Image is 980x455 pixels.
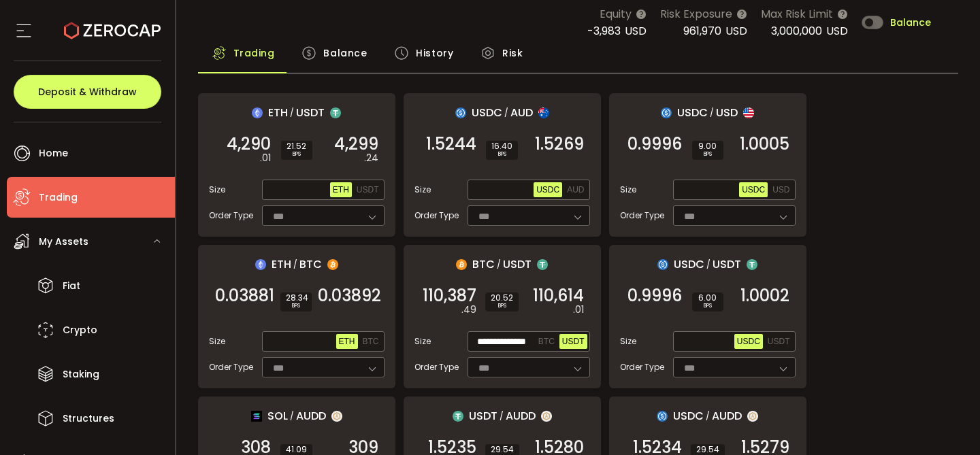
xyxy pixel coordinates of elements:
[38,87,137,97] span: Deposit & Withdraw
[39,232,88,252] span: My Assets
[698,142,718,150] span: 9.00
[414,184,431,196] span: Size
[740,289,789,303] span: 1.0002
[706,410,710,422] em: /
[620,361,664,373] span: Order Type
[416,39,453,67] span: History
[536,334,557,349] button: BTC
[491,302,513,310] i: BPS
[504,107,508,119] em: /
[491,150,512,158] i: BPS
[318,289,381,303] span: 0.03892
[627,137,682,151] span: 0.9996
[772,185,789,195] span: USD
[890,18,931,27] span: Balance
[740,137,789,151] span: 1.0005
[734,334,763,349] button: USDC
[233,39,275,67] span: Trading
[506,407,536,424] span: AUDD
[428,441,476,454] span: 1.5235
[698,302,718,310] i: BPS
[209,335,225,348] span: Size
[741,441,789,454] span: 1.5279
[562,337,585,346] span: USDT
[209,361,253,373] span: Order Type
[500,410,504,422] em: /
[661,107,672,118] img: usdc_portfolio.svg
[255,259,266,270] img: eth_portfolio.svg
[673,407,704,424] span: USDC
[771,23,822,39] span: 3,000,000
[293,258,297,271] em: /
[348,441,378,454] span: 309
[491,142,512,150] span: 16.40
[267,407,288,424] span: SOL
[327,259,338,270] img: btc_portfolio.svg
[423,289,476,303] span: 110,387
[625,23,647,39] span: USD
[455,107,466,118] img: usdc_portfolio.svg
[770,182,792,197] button: USD
[364,151,378,165] em: .24
[260,151,271,165] em: .01
[716,104,738,121] span: USD
[272,256,291,273] span: ETH
[360,334,382,349] button: BTC
[357,185,379,195] span: USDT
[620,209,664,222] span: Order Type
[497,258,501,271] em: /
[299,256,322,273] span: BTC
[414,335,431,348] span: Size
[333,185,349,195] span: ETH
[426,137,476,151] span: 1.5244
[414,361,459,373] span: Order Type
[536,185,559,195] span: USDC
[698,150,718,158] i: BPS
[737,337,760,346] span: USDC
[826,23,848,39] span: USD
[354,182,382,197] button: USDT
[251,411,262,422] img: sol_portfolio.png
[286,294,306,302] span: 28.34
[339,337,355,346] span: ETH
[268,104,288,121] span: ETH
[331,411,342,422] img: zuPXiwguUFiBOIQyqLOiXsnnNitlx7q4LCwEbLHADjIpTka+Lip0HH8D0VTrd02z+wEAAAAASUVORK5CYII=
[725,23,747,39] span: USD
[696,445,719,454] span: 29.54
[765,334,793,349] button: USDT
[39,144,68,163] span: Home
[768,337,790,346] span: USDT
[600,5,632,22] span: Equity
[674,256,704,273] span: USDC
[620,184,636,196] span: Size
[534,182,562,197] button: USDC
[537,259,548,270] img: usdt_portfolio.svg
[627,289,682,303] span: 0.9996
[286,302,306,310] i: BPS
[39,188,78,207] span: Trading
[334,137,378,151] span: 4,299
[747,411,758,422] img: zuPXiwguUFiBOIQyqLOiXsnnNitlx7q4LCwEbLHADjIpTka+Lip0HH8D0VTrd02z+wEAAAAASUVORK5CYII=
[336,334,358,349] button: ETH
[63,276,80,296] span: Fiat
[742,185,765,195] span: USDC
[660,5,732,22] span: Risk Exposure
[677,104,708,121] span: USDC
[227,137,271,151] span: 4,290
[657,259,668,270] img: usdc_portfolio.svg
[363,337,379,346] span: BTC
[538,337,555,346] span: BTC
[63,320,97,340] span: Crypto
[290,107,294,119] em: /
[215,289,274,303] span: 0.03881
[414,209,459,222] span: Order Type
[491,294,513,302] span: 20.52
[564,182,587,197] button: AUD
[559,334,587,349] button: USDT
[290,410,294,422] em: /
[472,256,495,273] span: BTC
[912,390,980,455] iframe: Chat Widget
[296,104,325,121] span: USDT
[538,107,549,118] img: aud_portfolio.svg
